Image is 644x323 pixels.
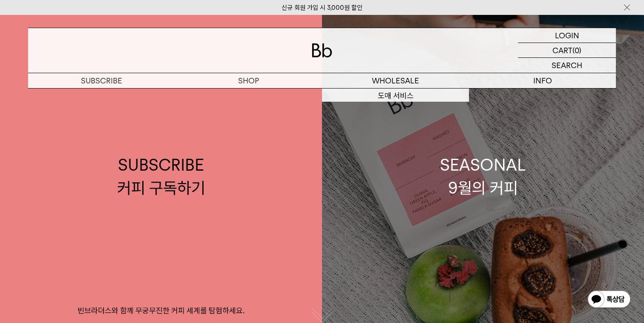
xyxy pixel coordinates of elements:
a: 신규 회원 가입 시 3,000원 할인 [282,4,362,11]
img: 카카오톡 채널 1:1 채팅 버튼 [587,290,631,310]
p: WHOLESALE [322,73,469,88]
div: SEASONAL 9월의 커피 [440,154,526,199]
img: 로고 [312,43,332,57]
a: SHOP [175,73,322,88]
a: CART (0) [518,43,616,58]
p: INFO [469,73,616,88]
a: LOGIN [518,28,616,43]
p: SEARCH [552,58,582,73]
p: CART [552,43,572,57]
a: 도매 서비스 [322,89,469,103]
p: LOGIN [555,28,579,43]
div: SUBSCRIBE 커피 구독하기 [117,154,205,199]
a: SUBSCRIBE [28,73,175,88]
p: (0) [572,43,581,57]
